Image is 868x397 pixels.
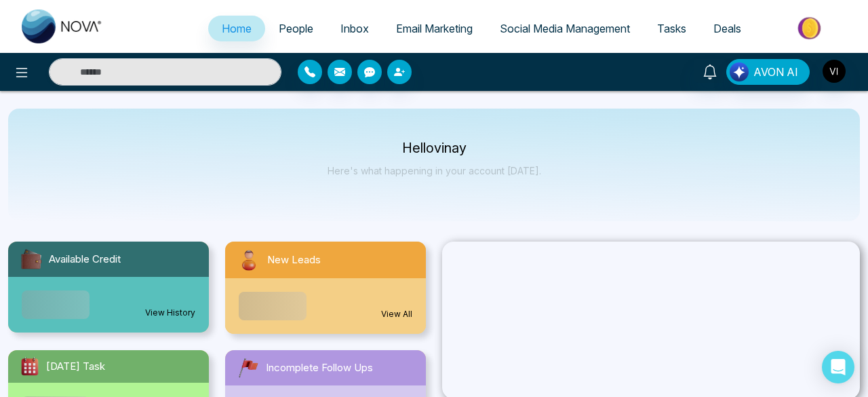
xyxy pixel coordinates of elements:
[236,247,262,273] img: newLeads.svg
[328,165,541,176] p: Here's what happening in your account [DATE].
[726,59,810,85] button: AVON AI
[713,22,741,35] span: Deals
[279,22,313,35] span: People
[236,356,260,380] img: followUps.svg
[486,16,644,41] a: Social Media Management
[822,351,854,383] div: Open Intercom Messenger
[49,252,121,267] span: Available Credit
[22,10,103,43] img: Nova CRM Logo
[753,64,798,80] span: AVON AI
[328,143,541,154] p: Hello vinay
[267,252,321,268] span: New Leads
[382,16,486,41] a: Email Marketing
[145,307,195,319] a: View History
[265,16,327,41] a: People
[266,360,373,376] span: Incomplete Follow Ups
[222,22,252,35] span: Home
[730,62,749,81] img: Lead Flow
[396,22,473,35] span: Email Marketing
[217,242,434,334] a: New LeadsView All
[823,60,846,83] img: User Avatar
[340,22,369,35] span: Inbox
[700,16,755,41] a: Deals
[46,359,105,375] span: [DATE] Task
[208,16,265,41] a: Home
[657,22,686,35] span: Tasks
[644,16,700,41] a: Tasks
[19,247,43,271] img: availableCredit.svg
[327,16,382,41] a: Inbox
[19,356,41,377] img: todayTask.svg
[500,22,630,35] span: Social Media Management
[762,13,860,43] img: Market-place.gif
[381,308,412,320] a: View All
